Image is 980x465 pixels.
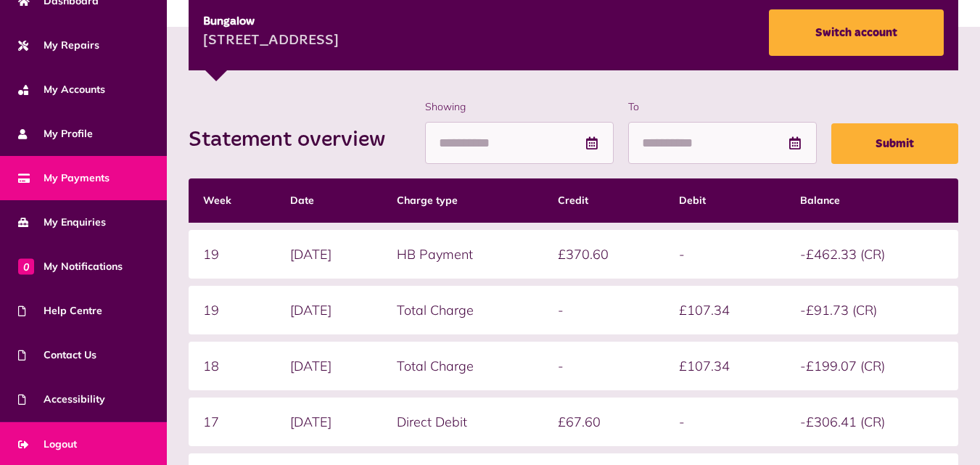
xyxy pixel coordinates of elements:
[664,230,786,279] td: -
[425,99,614,115] label: Showing
[769,9,944,56] a: Switch account
[18,303,102,318] span: Help Centre
[276,178,382,223] th: Date
[786,178,958,223] th: Balance
[786,398,958,446] td: -£306.41 (CR)
[189,230,276,279] td: 19
[382,342,543,390] td: Total Charge
[382,178,543,223] th: Charge type
[18,258,34,274] span: 0
[786,286,958,334] td: -£91.73 (CR)
[18,347,96,363] span: Contact Us
[189,286,276,334] td: 19
[189,342,276,390] td: 18
[786,342,958,390] td: -£199.07 (CR)
[18,170,110,186] span: My Payments
[18,38,99,53] span: My Repairs
[786,230,958,279] td: -£462.33 (CR)
[18,392,105,407] span: Accessibility
[543,286,664,334] td: -
[18,126,93,141] span: My Profile
[18,215,106,230] span: My Enquiries
[382,398,543,446] td: Direct Debit
[189,127,400,153] h2: Statement overview
[543,398,664,446] td: £67.60
[18,82,105,97] span: My Accounts
[276,230,382,279] td: [DATE]
[831,123,958,164] button: Submit
[189,398,276,446] td: 17
[543,230,664,279] td: £370.60
[276,342,382,390] td: [DATE]
[276,398,382,446] td: [DATE]
[276,286,382,334] td: [DATE]
[18,259,123,274] span: My Notifications
[203,13,339,30] div: Bungalow
[628,99,817,115] label: To
[382,230,543,279] td: HB Payment
[203,30,339,52] div: [STREET_ADDRESS]
[382,286,543,334] td: Total Charge
[189,178,276,223] th: Week
[664,342,786,390] td: £107.34
[664,286,786,334] td: £107.34
[543,342,664,390] td: -
[664,398,786,446] td: -
[18,437,77,452] span: Logout
[543,178,664,223] th: Credit
[664,178,786,223] th: Debit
